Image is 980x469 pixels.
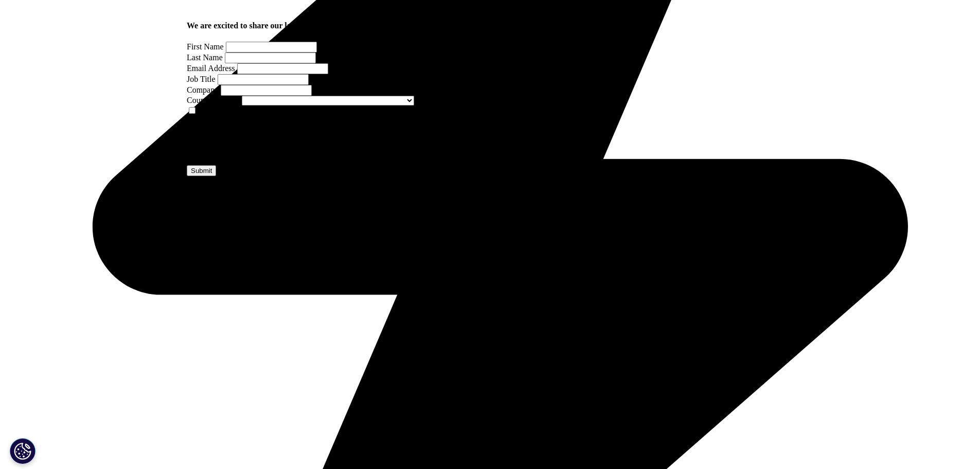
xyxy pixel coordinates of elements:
[187,21,436,30] h4: We are excited to share our latest thinking with you.
[187,107,407,125] label: Opt-in - by selecting this box, I consent to receiving marketing communications and information a...
[187,64,235,73] label: Email Address
[187,75,216,83] label: Job Title
[187,85,219,94] label: Company
[10,438,35,464] button: Cookies Settings
[187,125,343,165] iframe: reCAPTCHA
[189,107,195,114] input: Opt-in - by selecting this box, I consent to receiving marketing communications and information a...
[187,53,223,62] label: Last Name
[187,165,216,176] input: Submit
[187,96,240,105] label: Country/Region
[187,42,224,51] label: First Name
